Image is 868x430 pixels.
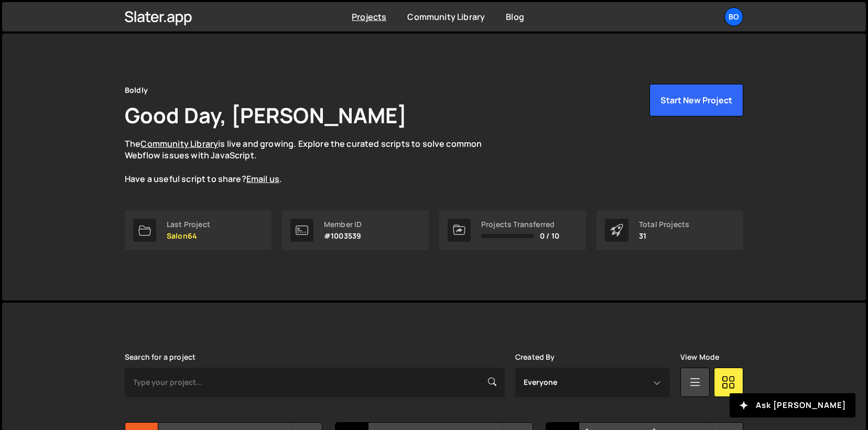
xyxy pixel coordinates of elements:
p: Salon64 [167,232,210,240]
div: Boldly [125,84,148,96]
p: #1003539 [324,232,362,240]
a: Blog [506,11,524,23]
a: Email us [246,173,279,185]
a: Bo [724,7,743,26]
button: Start New Project [649,84,743,116]
input: Type your project... [125,368,505,397]
a: Community Library [140,138,218,149]
a: Projects [352,11,386,23]
span: 0 / 10 [540,232,559,240]
a: Community Library [407,11,485,23]
div: Member ID [324,220,362,229]
label: Created By [515,353,555,361]
div: Projects Transferred [481,220,559,229]
p: 31 [639,232,689,240]
a: Last Project Salon64 [125,210,272,250]
p: The is live and growing. Explore the curated scripts to solve common Webflow issues with JavaScri... [125,138,502,185]
div: Last Project [167,220,210,229]
label: View Mode [680,353,719,361]
button: Ask [PERSON_NAME] [730,393,855,417]
label: Search for a project [125,353,196,361]
h1: Good Day, [PERSON_NAME] [125,101,407,130]
div: Total Projects [639,220,689,229]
